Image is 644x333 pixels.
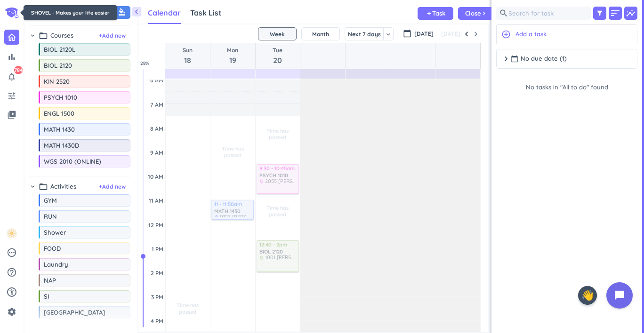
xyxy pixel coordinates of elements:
span: Task List [190,8,222,17]
i: add_circle_outline [501,30,511,39]
i: video_library [7,110,16,119]
i: sort [610,8,621,19]
span: Time has passed [213,145,253,159]
span: Add a task [515,30,547,39]
span: Mon [227,46,238,55]
i: calendar_today [403,29,411,38]
span: ENGL 1500 [44,110,115,117]
a: Go to May 18, 2025 [181,45,194,67]
button: +Add new [99,32,126,40]
i: bar_chart [7,52,16,62]
span: Week [270,31,285,38]
i: chevron_right [481,10,487,16]
a: Go to May 19, 2025 [225,45,240,67]
span: BIOL 2120 [44,62,115,69]
span: 18 [183,55,193,66]
a: bar_chart [4,49,19,64]
div: 7 AM [148,101,165,108]
i: filter_alt [596,9,604,17]
span: RUN [44,213,115,220]
span: 784 [14,66,23,74]
div: 11 AM [147,197,165,204]
i: pending [7,247,17,258]
div: 2 PM [149,270,165,277]
i: insights [624,7,637,20]
i: tune [7,91,16,101]
button: [DATE] [440,28,462,40]
div: 4 PM [149,317,165,325]
button: Previous Week [462,29,471,39]
span: NAP [44,277,115,284]
span: FOOD [44,245,115,252]
i: folder_open [39,31,48,40]
a: settings [4,304,20,319]
i: settings [7,307,16,317]
i: chevron_left [132,7,141,16]
i: chevron_right [29,32,36,39]
span: [DATE] [414,30,434,38]
span: No due date (1) [511,54,567,63]
div: 1 PM [150,246,165,253]
span: Activities [50,182,76,191]
span: + Add new [99,182,126,191]
span: KIN 2520 [44,78,115,85]
i: calendar_today [511,55,518,63]
i: chevron_right [501,54,511,63]
span: 20 [273,55,282,66]
span: BIOL 2120L [44,46,115,53]
span: Time has passed [258,205,298,218]
span: Shower [44,229,115,236]
div: grid [496,49,637,333]
span: [GEOGRAPHIC_DATA] [44,309,115,316]
span: WGS 2010 (ONLINE) [44,158,115,165]
button: +Add new [99,182,126,191]
i: folder_open [39,182,48,191]
button: addTask [418,7,453,20]
span: SI [44,293,115,300]
div: 8 AM [148,125,165,132]
button: Next Week [471,29,481,39]
span: GYM [44,197,115,204]
span: Laundry [44,261,115,268]
i: chevron_right [29,183,36,190]
span: MATH 1430D [44,142,115,149]
div: 3 PM [149,293,165,301]
span: SHOVEL - Makes your life easier [31,9,110,16]
div: 6 AM [148,77,165,84]
span: Courses [50,31,73,40]
span: PSYCH 1010 [44,94,115,101]
span: Sun [183,46,193,55]
span: + Add new [99,32,126,40]
div: 10 AM [146,173,165,180]
span: 19 [227,55,238,66]
span: Close [465,10,481,16]
span: Tue [273,46,282,55]
span: MATH 1430 [44,126,115,133]
span: Time has passed [168,302,208,315]
span: 👋 [581,288,594,303]
span: No tasks in "All to do" found [526,83,608,92]
i: add [426,10,432,16]
button: Closechevron_right [458,7,494,20]
div: 9 AM [148,149,165,156]
div: 12 PM [146,222,165,229]
span: Calendar [148,8,181,17]
a: Go to May 20, 2025 [271,45,284,67]
span: Next 7 days [348,31,381,38]
span: 28 % [140,60,157,67]
span: Month [312,31,329,38]
input: Search for task [496,7,591,20]
span: Task [432,10,445,16]
i: notifications_none [7,72,16,81]
i: help_outline [7,267,17,277]
span: Time has passed [258,127,298,141]
i: keyboard_arrow_down [385,31,392,38]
